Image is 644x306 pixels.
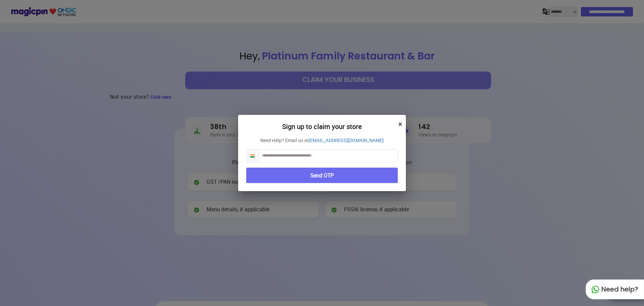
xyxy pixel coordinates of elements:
[246,168,398,183] button: Send OTP
[246,137,398,144] p: Need Help? Email us at
[586,279,644,299] div: Need help?
[398,118,402,130] button: ×
[591,286,599,294] img: whatapp_green.7240e66a.svg
[309,137,384,144] a: [EMAIL_ADDRESS][DOMAIN_NAME]
[246,123,398,137] h2: Sign up to claim your store
[247,149,259,162] span: 🇮🇳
